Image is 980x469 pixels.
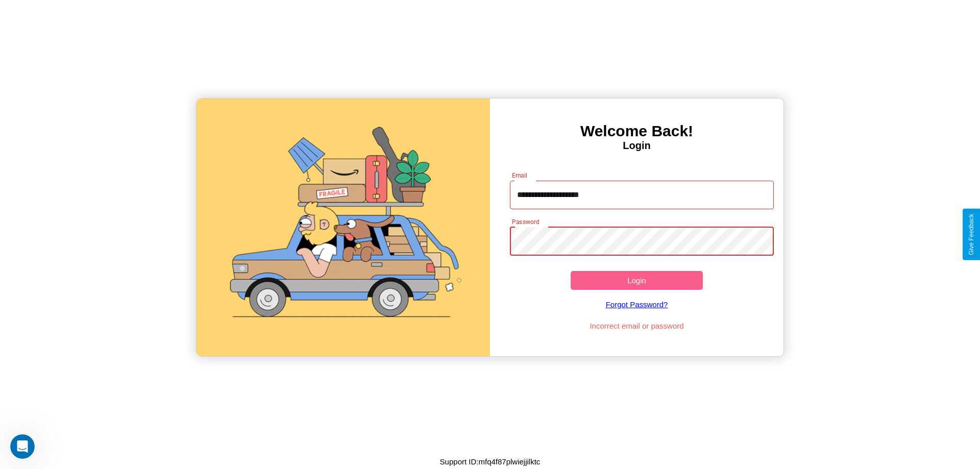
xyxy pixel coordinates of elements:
iframe: Intercom live chat [10,434,35,459]
h3: Welcome Back! [490,122,783,140]
button: Login [571,271,703,290]
label: Password [512,217,539,226]
p: Support ID: mfq4f87plwiejjilktc [440,455,541,468]
label: Email [512,171,528,180]
h4: Login [490,140,783,152]
div: Give Feedback [968,214,975,255]
p: Incorrect email or password [505,319,769,333]
img: gif [197,98,490,356]
a: Forgot Password? [505,290,769,319]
